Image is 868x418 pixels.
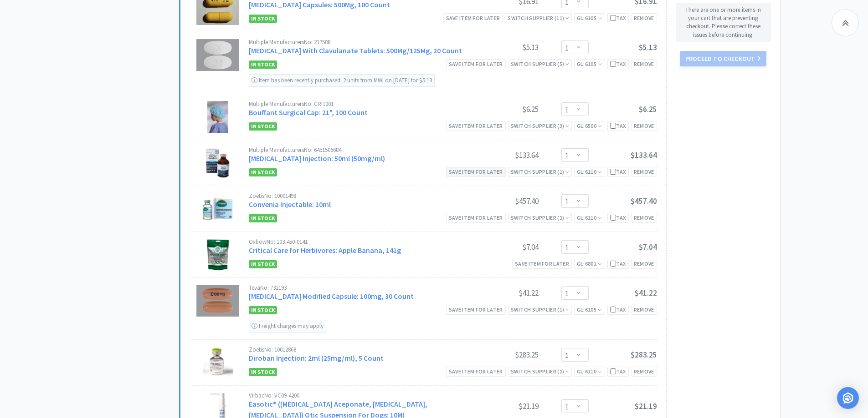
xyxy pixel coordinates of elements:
div: Multiple Manufacturers No: 6451506684 [249,147,470,153]
div: $457.40 [470,196,539,206]
div: $283.25 [470,349,539,360]
div: Save item for later [446,167,506,176]
div: Switch Supplier ( 11 ) [508,14,569,22]
span: $6.25 [639,104,657,114]
span: In Stock [249,15,277,23]
div: Tax [610,305,626,314]
div: Tax [610,367,626,376]
div: Save item for later [446,213,506,222]
span: In Stock [249,368,277,376]
div: Save item for later [446,59,506,69]
span: $5.13 [639,42,657,52]
span: In Stock [249,122,277,131]
div: Remove [631,59,657,69]
div: Save item for later [446,367,506,376]
div: Tax [610,213,626,222]
div: Switch Supplier ( 2 ) [511,213,569,222]
span: $133.64 [631,150,657,160]
div: $5.13 [470,42,539,53]
img: 89e68893582645e79d9b68b1eb386826_169093.png [202,193,234,225]
div: $21.19 [470,401,539,412]
div: Switch Supplier ( 1 ) [511,167,569,176]
div: Save item for later [443,13,503,23]
div: Multiple Manufacturers No: CRI1001 [249,101,470,107]
span: GL: 6105 [577,15,602,21]
div: Switch Supplier ( 1 ) [511,305,569,314]
div: Remove [631,167,657,176]
span: $457.40 [631,196,657,206]
div: Save item for later [446,121,506,131]
span: GL: 6105 [577,306,602,313]
div: Remove [631,367,657,376]
a: [MEDICAL_DATA] With Clavulanate Tablets: 500Mg/125Mg, 20 Count [249,46,462,55]
span: GL: 6110 [577,214,602,221]
div: $6.25 [470,104,539,115]
span: In Stock [249,306,277,314]
img: bca28a9e5f8c483784fa7a5577a2b30b_209217.png [204,147,232,179]
img: ed0664083c9f40528aff2eb2f7a0b3ab_221721.png [203,347,232,378]
img: b232af065e5d46109d93e743afa25562_7642.png [207,239,229,271]
span: $283.25 [631,350,657,360]
span: GL: 6110 [577,168,602,175]
div: Freight charges may apply [249,320,326,332]
div: Switch Supplier ( 2 ) [511,367,569,376]
div: $41.22 [470,287,539,298]
div: Tax [610,14,626,22]
div: Open Intercom Messenger [837,387,859,409]
span: $41.22 [635,288,657,298]
div: Switch Supplier ( 3 ) [511,121,569,130]
span: GL: 6500 [577,122,602,129]
div: Remove [631,213,657,222]
span: In Stock [249,260,277,268]
a: Diroban Injection: 2ml (25mg/ml), 5 Count [249,353,384,363]
div: Multiple Manufacturers No: 217588 [249,39,470,45]
img: 2e5191e6737c4538bdafef56bd32cb53_4503.png [207,101,228,133]
div: Oxbow No: 103-450-0141 [249,239,470,245]
span: In Stock [249,168,277,176]
a: Convenia Injectable: 10ml [249,200,331,209]
div: Switch Supplier ( 5 ) [511,60,569,68]
a: Critical Care for Herbivores: Apple Banana, 141g [249,246,401,255]
span: GL: 6105 [577,60,602,67]
img: e59c77b5c9294fb3b59646dc2e7a7819_522264.png [196,285,239,317]
div: Save item for later [446,305,506,314]
span: GL: 6110 [577,368,602,375]
span: In Stock [249,60,277,69]
div: $7.04 [470,242,539,252]
div: Teva No: 732193 [249,285,470,291]
div: Remove [631,121,657,131]
div: Remove [631,259,657,268]
span: GL: 6801 [577,260,602,267]
div: Tax [610,121,626,130]
div: Remove [631,13,657,23]
div: Tax [610,60,626,68]
img: e9b7110fcbd7401fab23100e9389212c_227238.png [196,39,239,71]
p: There are one or more items in your cart that are preventing checkout. Please correct these issue... [679,6,767,39]
span: In Stock [249,214,277,222]
a: [MEDICAL_DATA] Injection: 50ml (50mg/ml) [249,154,385,163]
span: $21.19 [635,401,657,411]
div: Zoetis No: 10001498 [249,193,470,199]
div: Virbac No: VC09-4200 [249,393,470,398]
div: Remove [631,305,657,314]
div: Item has been recently purchased: 2 units from MWI on [DATE] for $5.13 [249,74,435,87]
div: Zoetis No: 10012868 [249,347,470,353]
div: Tax [610,259,626,268]
a: Bouffant Surgical Cap: 21", 100 Count [249,108,368,117]
div: $133.64 [470,150,539,161]
span: $7.04 [639,242,657,252]
a: [MEDICAL_DATA] Modified Capsule: 100mg, 30 Count [249,292,414,301]
div: Save item for later [512,259,572,268]
div: Tax [610,167,626,176]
